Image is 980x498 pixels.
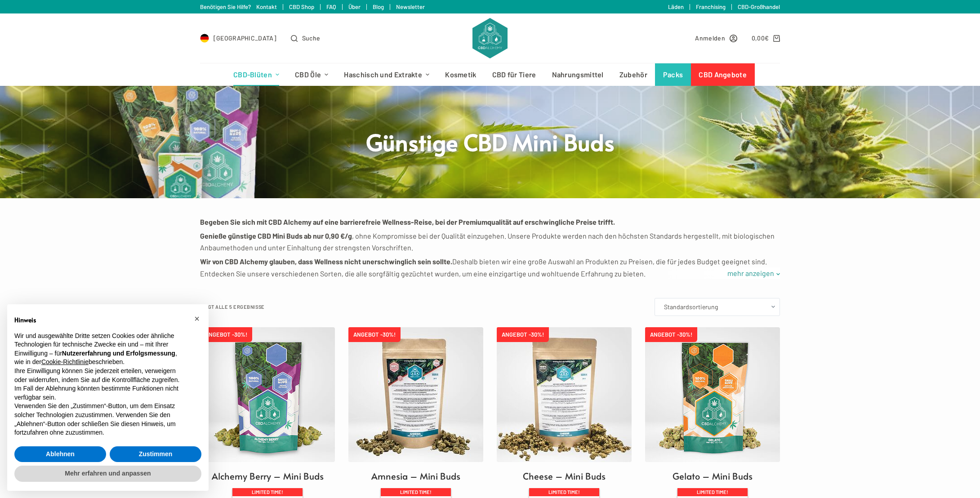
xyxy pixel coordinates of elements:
p: Zeigt alle 5 Ergebnisse [200,303,265,311]
h2: Hinweis [14,315,187,325]
p: Wir und ausgewählte Dritte setzen Cookies oder ähnliche Technologien für technische Zwecke ein un... [14,332,187,367]
p: Verwenden Sie den „Zustimmen“-Button, um dem Einsatz solcher Technologien zuzustimmen. Verwenden ... [14,402,187,437]
button: Mehr erfahren und anpassen [14,466,201,482]
button: Open search form [291,33,320,43]
span: × [194,314,200,324]
a: Shopping cart [752,33,780,43]
span: € [765,34,769,42]
a: Kosmetik [437,63,484,86]
span: ANGEBOT -30%! [645,327,697,342]
bdi: 0,00 [752,34,769,42]
span: ANGEBOT -30%! [348,327,401,342]
span: ANGEBOT -30%! [497,327,549,342]
a: Haschisch und Extrakte [336,63,437,86]
span: Anmelden [695,33,725,43]
p: Limited time! [381,488,451,496]
a: FAQ [326,3,336,10]
p: , ohne Kompromisse bei der Qualität einzugehen. Unsere Produkte werden nach den höchsten Standard... [200,230,780,254]
h2: Cheese – Mini Buds [523,469,606,483]
p: Deshalb bieten wir eine große Auswahl an Produkten zu Preisen, die für jedes Budget geeignet sind... [200,256,780,280]
a: CBD für Tiere [484,63,544,86]
a: Cookie-Richtlinie [41,358,89,365]
a: Zubehör [611,63,655,86]
p: Limited time! [232,488,303,496]
p: Limited time! [677,488,748,496]
a: CBD Öle [287,63,336,86]
nav: Header-Menü [225,63,754,86]
a: Läden [668,3,684,10]
strong: Wir von CBD Alchemy glauben, dass Wellness nicht unerschwinglich sein sollte. [200,257,452,266]
a: Newsletter [396,3,425,10]
a: CBD-Blüten [225,63,287,86]
a: Benötigen Sie Hilfe? Kontakt [200,3,277,10]
a: CBD Shop [289,3,314,10]
strong: Genieße günstige CBD Mini Buds ab nur 0,90 €/g [200,231,352,240]
p: Limited time! [529,488,599,496]
a: Nahrungsmittel [544,63,611,86]
a: Select Country [200,33,276,43]
strong: Nutzererfahrung und Erfolgsmessung [62,350,175,357]
h2: Gelato – Mini Buds [673,469,753,483]
img: CBD Alchemy [472,18,508,58]
span: ANGEBOT -30%! [200,327,252,342]
h1: Günstige CBD Mini Buds [321,127,659,156]
h2: Alchemy Berry – Mini Buds [212,469,324,483]
a: Anmelden [695,33,737,43]
h2: Amnesia – Mini Buds [371,469,460,483]
a: mehr anzeigen [722,267,780,279]
img: DE Flag [200,34,209,43]
a: CBD Angebote [691,63,755,86]
a: CBD-Großhandel [738,3,780,10]
p: Ihre Einwilligung können Sie jederzeit erteilen, verweigern oder widerrufen, indem Sie auf die Ko... [14,367,187,402]
a: Franchising [696,3,726,10]
a: Packs [655,63,691,86]
span: Suche [302,33,321,43]
button: Ablehnen [14,446,106,462]
strong: Begeben Sie sich mit CBD Alchemy auf eine barrierefreie Wellness-Reise, bei der Premiumqualität a... [200,218,615,226]
a: Blog [373,3,384,10]
button: Zustimmen [110,446,201,462]
span: [GEOGRAPHIC_DATA] [214,33,276,43]
a: Über [348,3,361,10]
button: Schließen Sie diesen Hinweis [190,311,204,326]
select: Shop-Bestellung [655,298,780,316]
